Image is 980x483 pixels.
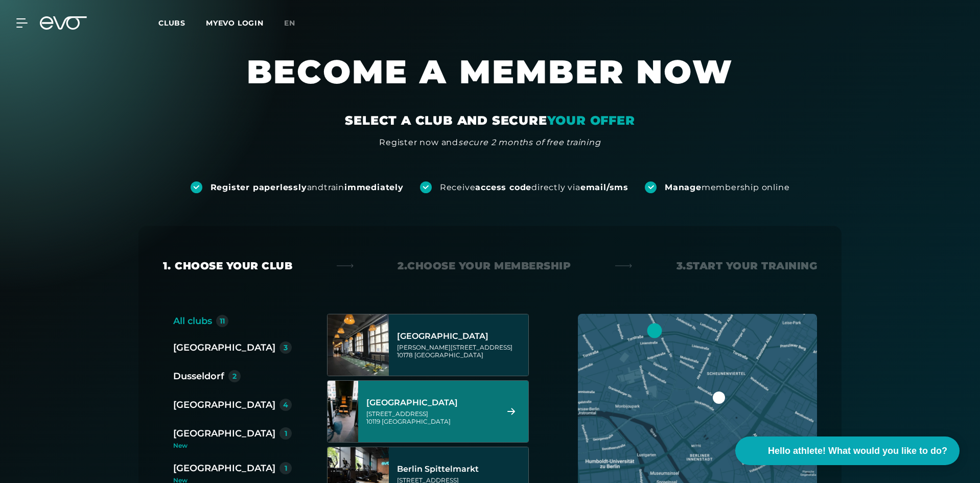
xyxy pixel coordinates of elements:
[284,17,308,29] a: en
[531,182,580,192] font: directly via
[173,399,275,410] font: [GEOGRAPHIC_DATA]
[220,316,225,326] font: 11
[285,464,287,473] font: 1
[284,343,288,352] font: 3
[397,464,479,474] font: Berlin Spittelmarkt
[344,182,404,192] font: immediately
[397,351,413,359] font: 10178
[580,182,628,192] font: email/sms
[398,260,407,272] font: 2.
[475,182,531,192] font: access code
[366,418,380,425] font: 10119
[379,137,458,147] font: Register now and
[702,182,790,192] font: membership online
[283,400,288,409] font: 4
[232,372,237,381] font: 2
[324,182,344,192] font: train
[414,351,483,359] font: [GEOGRAPHIC_DATA]
[206,18,264,28] a: MYEVO LOGIN
[173,428,275,439] font: [GEOGRAPHIC_DATA]
[686,260,818,272] font: Start your training
[312,381,374,442] img: Berlin Rosenthaler Platz
[211,182,307,192] font: Register paperlessly
[440,182,476,192] font: Receive
[173,315,212,327] font: All clubs
[366,398,458,407] font: [GEOGRAPHIC_DATA]
[735,436,960,465] button: Hello athlete! What would you like to do?
[247,52,733,91] font: BECOME A MEMBER NOW
[173,371,224,382] font: Dusseldorf
[366,410,428,418] font: [STREET_ADDRESS]
[173,442,188,449] font: New
[665,182,702,192] font: Manage
[284,18,295,28] font: en
[173,463,275,474] font: [GEOGRAPHIC_DATA]
[397,343,512,351] font: [PERSON_NAME][STREET_ADDRESS]
[175,260,292,272] font: Choose your club
[173,342,275,353] font: [GEOGRAPHIC_DATA]
[382,418,451,425] font: [GEOGRAPHIC_DATA]
[458,137,601,147] font: secure 2 months of free training
[676,260,686,272] font: 3.
[158,18,206,28] a: Clubs
[547,113,635,128] font: YOUR OFFER
[328,314,389,376] img: Berlin Alexanderplatz
[397,331,488,341] font: [GEOGRAPHIC_DATA]
[768,446,947,456] font: Hello athlete! What would you like to do?
[307,182,324,192] font: and
[158,18,185,28] font: Clubs
[163,260,171,272] font: 1.
[345,113,547,128] font: SELECT A CLUB AND SECURE
[285,429,287,438] font: 1
[407,260,571,272] font: Choose your membership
